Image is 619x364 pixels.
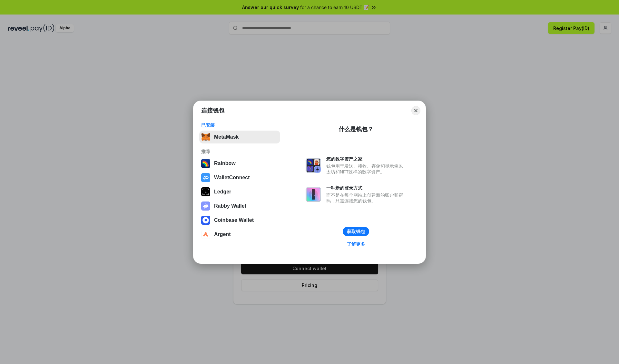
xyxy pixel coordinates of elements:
[214,134,239,140] div: MetaMask
[343,227,369,236] button: 获取钱包
[199,200,280,212] button: Rabby Wallet
[199,131,280,143] button: MetaMask
[411,106,420,115] button: Close
[201,187,210,196] img: svg+xml,%3Csvg%20xmlns%3D%22http%3A%2F%2Fwww.w3.org%2F2000%2Fsvg%22%20width%3D%2228%22%20height%3...
[199,171,280,184] button: WalletConnect
[201,173,210,182] img: svg+xml,%3Csvg%20width%3D%2228%22%20height%3D%2228%22%20viewBox%3D%220%200%2028%2028%22%20fill%3D...
[201,122,278,128] div: 已安装
[214,217,254,223] div: Coinbase Wallet
[326,156,406,162] div: 您的数字资产之家
[201,133,210,142] img: svg+xml,%3Csvg%20fill%3D%22none%22%20height%3D%2233%22%20viewBox%3D%220%200%2035%2033%22%20width%...
[214,231,231,237] div: Argent
[339,125,373,133] div: 什么是钱包？
[199,228,280,241] button: Argent
[326,192,406,204] div: 而不是在每个网站上创建新的账户和密码，只需连接您的钱包。
[199,157,280,170] button: Rainbow
[347,241,365,247] div: 了解更多
[214,203,246,209] div: Rabby Wallet
[214,175,250,181] div: WalletConnect
[306,158,321,173] img: svg+xml,%3Csvg%20xmlns%3D%22http%3A%2F%2Fwww.w3.org%2F2000%2Fsvg%22%20fill%3D%22none%22%20viewBox...
[201,149,278,154] div: 推荐
[326,185,406,191] div: 一种新的登录方式
[326,163,406,175] div: 钱包用于发送、接收、存储和显示像以太坊和NFT这样的数字资产。
[347,229,365,234] div: 获取钱包
[201,159,210,168] img: svg+xml,%3Csvg%20width%3D%22120%22%20height%3D%22120%22%20viewBox%3D%220%200%20120%20120%22%20fil...
[343,240,369,248] a: 了解更多
[201,107,224,114] h1: 连接钱包
[201,230,210,239] img: svg+xml,%3Csvg%20width%3D%2228%22%20height%3D%2228%22%20viewBox%3D%220%200%2028%2028%22%20fill%3D...
[201,216,210,225] img: svg+xml,%3Csvg%20width%3D%2228%22%20height%3D%2228%22%20viewBox%3D%220%200%2028%2028%22%20fill%3D...
[201,202,210,211] img: svg+xml,%3Csvg%20xmlns%3D%22http%3A%2F%2Fwww.w3.org%2F2000%2Fsvg%22%20fill%3D%22none%22%20viewBox...
[199,185,280,198] button: Ledger
[199,214,280,227] button: Coinbase Wallet
[214,189,231,195] div: Ledger
[214,161,236,166] div: Rainbow
[306,187,321,202] img: svg+xml,%3Csvg%20xmlns%3D%22http%3A%2F%2Fwww.w3.org%2F2000%2Fsvg%22%20fill%3D%22none%22%20viewBox...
